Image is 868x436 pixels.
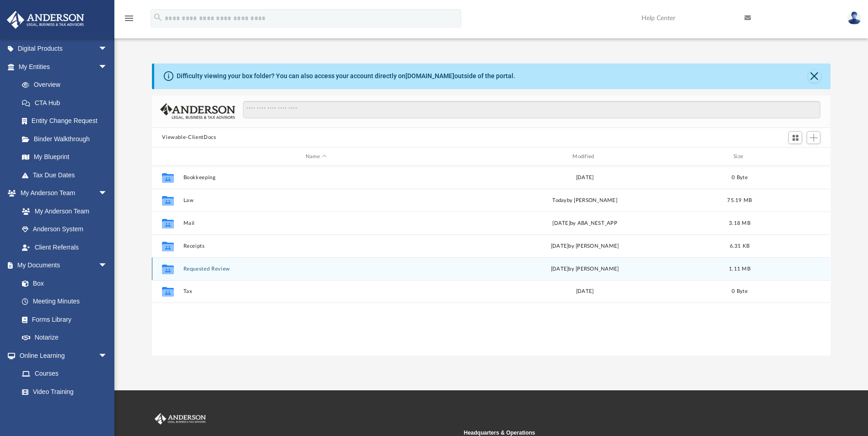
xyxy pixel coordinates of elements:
div: Modified [452,153,717,161]
a: My Documentsarrow_drop_down [6,256,117,275]
a: Entity Change Request [13,112,121,130]
div: [DATE] [453,288,717,296]
span: 6.31 KB [730,244,750,249]
button: Requested Review [183,266,448,272]
div: [DATE] by ABA_NEST_APP [453,219,717,228]
button: Viewable-ClientDocs [162,133,216,142]
div: by [PERSON_NAME] [453,197,717,205]
div: [DATE] by [PERSON_NAME] [453,265,717,273]
div: Difficulty viewing your box folder? You can also access your account directly on outside of the p... [177,71,515,81]
a: Anderson System [13,220,117,239]
a: Client Referrals [13,238,117,256]
button: Tax [183,289,448,295]
a: Online Learningarrow_drop_down [6,346,117,365]
button: Add [807,131,820,144]
div: id [156,153,179,161]
a: My Anderson Teamarrow_drop_down [6,184,117,202]
a: My Anderson Team [13,202,112,220]
button: Bookkeeping [183,175,448,181]
span: 3.18 MB [729,221,750,226]
button: Law [183,197,448,203]
img: Anderson Advisors Platinum Portal [4,11,87,29]
a: menu [124,17,135,24]
i: search [153,12,163,22]
input: Search files and folders [243,101,820,118]
div: [DATE] by [PERSON_NAME] [453,242,717,250]
span: arrow_drop_down [98,58,117,76]
span: arrow_drop_down [98,346,117,365]
button: Switch to Grid View [788,131,802,144]
div: Name [183,153,448,161]
a: Video Training [13,383,112,401]
a: Binder Walkthrough [13,130,121,148]
span: arrow_drop_down [98,256,117,275]
span: arrow_drop_down [98,40,117,58]
span: 0 Byte [732,175,748,180]
button: Receipts [183,243,448,249]
a: My Entitiesarrow_drop_down [6,58,121,76]
a: [DOMAIN_NAME] [405,72,454,80]
a: Resources [13,401,117,419]
a: Courses [13,365,117,383]
a: Meeting Minutes [13,292,117,311]
a: Tax Due Dates [13,166,121,184]
div: Size [722,153,758,161]
div: grid [152,166,830,355]
img: User Pic [847,11,861,25]
a: Notarize [13,329,117,347]
span: arrow_drop_down [98,184,117,203]
a: Box [13,274,112,292]
i: menu [124,13,135,24]
div: id [762,153,826,161]
a: Overview [13,76,121,94]
button: Mail [183,220,448,226]
a: My Blueprint [13,148,117,166]
a: Digital Productsarrow_drop_down [6,40,121,58]
button: Close [808,70,821,83]
a: Forms Library [13,310,112,329]
a: CTA Hub [13,94,121,112]
span: 1.11 MB [729,266,750,271]
div: [DATE] [453,174,717,182]
span: today [553,198,567,203]
span: 0 Byte [732,289,748,294]
span: 75.19 MB [728,198,752,203]
img: Anderson Advisors Platinum Portal [153,413,208,425]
